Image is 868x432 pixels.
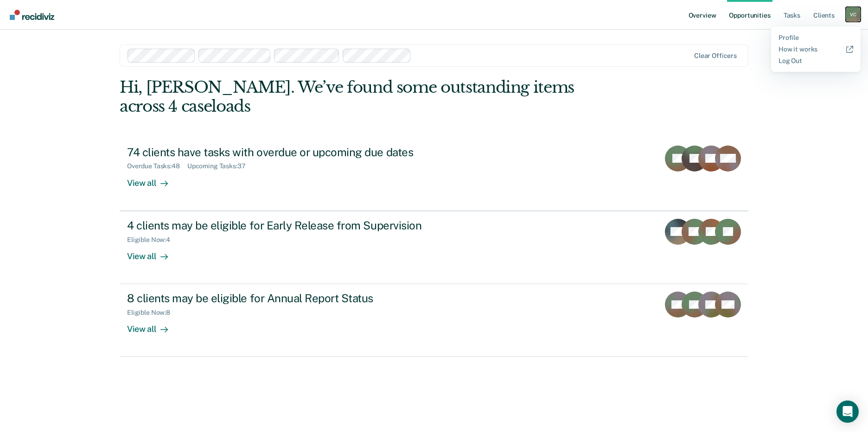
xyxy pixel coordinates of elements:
button: Profile dropdown button [846,7,861,22]
div: 74 clients have tasks with overdue or upcoming due dates [127,146,453,159]
div: Overdue Tasks : 48 [127,162,187,170]
a: Profile [779,34,853,42]
div: Eligible Now : 4 [127,236,178,244]
div: 4 clients may be eligible for Early Release from Supervision [127,219,453,232]
a: 74 clients have tasks with overdue or upcoming due datesOverdue Tasks:48Upcoming Tasks:37View all [120,138,748,211]
div: Open Intercom Messenger [836,400,859,423]
div: V C [846,7,861,22]
img: Recidiviz [10,10,54,20]
div: View all [127,317,179,335]
div: View all [127,243,179,261]
div: 8 clients may be eligible for Annual Report Status [127,292,453,305]
div: Clear officers [694,52,737,60]
div: View all [127,170,179,188]
div: Eligible Now : 8 [127,309,178,317]
a: How it works [779,45,853,53]
div: Upcoming Tasks : 37 [187,162,253,170]
div: Hi, [PERSON_NAME]. We’ve found some outstanding items across 4 caseloads [120,78,623,116]
a: 8 clients may be eligible for Annual Report StatusEligible Now:8View all [120,284,748,357]
a: Log Out [779,57,853,65]
a: 4 clients may be eligible for Early Release from SupervisionEligible Now:4View all [120,211,748,284]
